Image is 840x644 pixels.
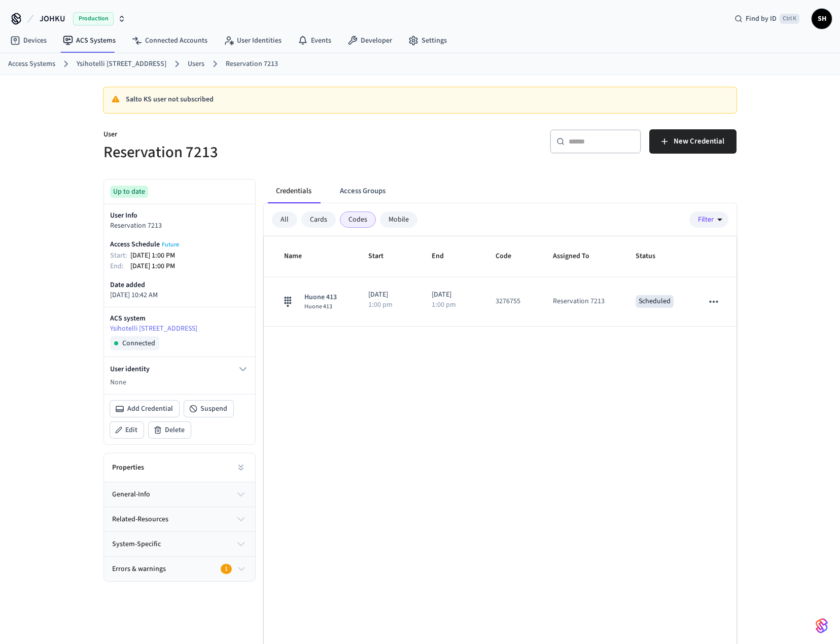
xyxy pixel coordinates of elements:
p: ACS system [110,313,249,324]
p: [DATE] [368,290,408,300]
button: Suspend [184,401,233,417]
span: Connected [122,338,155,348]
span: New Credential [674,135,724,148]
span: general-info [112,489,150,500]
p: 1:00 pm [368,301,393,308]
span: Ctrl K [780,14,799,24]
a: Ysihotelli [STREET_ADDRESS] [77,59,166,69]
p: Reservation 7213 [110,221,249,231]
h2: Properties [112,462,144,473]
button: Delete [149,422,191,438]
span: Assigned To [553,248,603,264]
button: Access Groups [332,179,394,203]
div: 1 [221,564,232,574]
a: Settings [400,31,455,50]
span: Errors & warnings [112,564,166,575]
span: system-specific [112,539,161,550]
a: Developer [339,31,400,50]
a: Connected Accounts [124,31,216,50]
span: Edit [125,425,137,435]
button: SH [812,9,832,29]
p: Salto KS user not subscribed [126,94,728,105]
div: Reservation 7213 [553,296,605,307]
a: Access Systems [8,59,55,69]
div: Mobile [380,211,417,228]
button: User identity [110,363,249,375]
p: [DATE] 1:00 PM [130,251,175,261]
p: 1:00 pm [432,301,456,308]
span: Add Credential [127,404,173,414]
h5: Reservation 7213 [103,142,414,163]
span: Huone 413 [304,303,337,311]
span: Future [162,240,179,249]
img: SeamLogoGradient.69752ec5.svg [816,618,828,634]
p: User Info [110,210,249,221]
button: system-specific [104,532,255,556]
span: Start [368,248,397,264]
div: Up to date [110,186,148,198]
p: Start: [110,251,130,261]
div: 3276755 [496,296,520,307]
button: related-resources [104,507,255,531]
button: Credentials [268,179,320,203]
span: Status [636,248,669,264]
p: [DATE] 1:00 PM [130,261,175,272]
p: [DATE] [432,290,471,300]
span: related-resources [112,514,168,525]
button: Errors & warnings1 [104,557,255,581]
span: SH [813,10,831,28]
a: Devices [2,31,55,50]
p: [DATE] 10:42 AM [110,290,249,301]
a: Ysihotelli [STREET_ADDRESS] [110,324,249,334]
span: Find by ID [746,14,777,24]
button: general-info [104,482,255,507]
span: Delete [165,425,185,435]
a: ACS Systems [55,31,124,50]
button: Add Credential [110,401,179,417]
p: User [103,129,414,142]
div: Codes [340,211,376,228]
span: End [432,248,457,264]
button: New Credential [649,129,737,154]
div: Find by IDCtrl K [726,10,808,28]
span: JOHKU [40,13,65,25]
button: Filter [689,211,728,228]
p: End: [110,261,130,272]
p: None [110,377,249,388]
p: Access Schedule [110,239,179,249]
a: Users [188,59,204,69]
a: Events [290,31,339,50]
p: Scheduled [636,295,674,308]
span: Production [73,12,114,25]
span: Name [284,248,315,264]
a: Reservation 7213 [226,59,278,69]
p: Date added [110,280,249,290]
a: User Identities [216,31,290,50]
button: Edit [110,422,144,438]
div: All [272,211,297,228]
span: Code [496,248,524,264]
span: Huone 413 [304,292,337,303]
div: Cards [301,211,336,228]
span: Suspend [200,404,227,414]
table: sticky table [264,236,737,326]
